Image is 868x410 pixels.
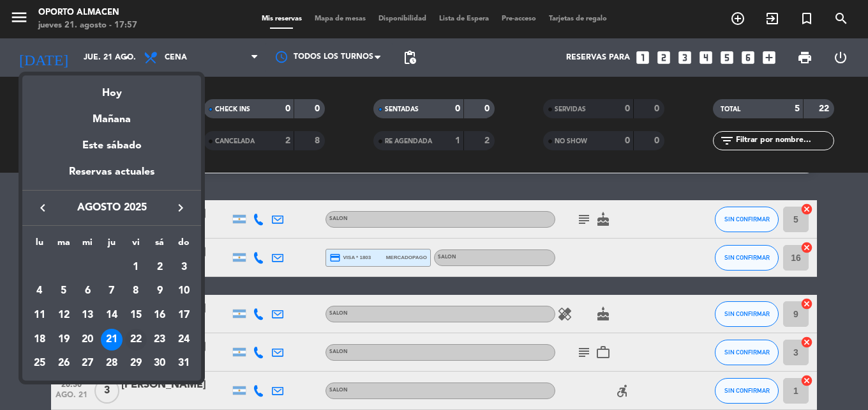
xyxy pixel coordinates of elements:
div: 26 [53,353,75,375]
div: 30 [149,353,170,375]
div: 23 [149,329,170,351]
div: 14 [101,304,123,326]
div: 29 [125,353,147,375]
td: 5 de agosto de 2025 [52,280,76,304]
td: 30 de agosto de 2025 [148,352,172,376]
div: 1 [125,256,147,278]
td: 16 de agosto de 2025 [148,303,172,327]
th: lunes [27,235,52,255]
div: Mañana [22,102,201,128]
td: 8 de agosto de 2025 [124,280,148,304]
div: 9 [149,280,170,302]
div: Hoy [22,75,201,102]
div: 6 [77,280,98,302]
th: martes [52,235,76,255]
div: Este sábado [22,128,201,164]
button: keyboard_arrow_right [169,200,192,216]
td: 21 de agosto de 2025 [100,327,124,352]
td: 15 de agosto de 2025 [124,303,148,327]
td: 1 de agosto de 2025 [124,255,148,280]
div: 28 [101,353,123,375]
td: 26 de agosto de 2025 [52,352,76,376]
td: 2 de agosto de 2025 [148,255,172,280]
div: 20 [77,329,98,351]
td: 25 de agosto de 2025 [27,352,52,376]
div: 7 [101,280,123,302]
td: 18 de agosto de 2025 [27,327,52,352]
td: 4 de agosto de 2025 [27,280,52,304]
td: 13 de agosto de 2025 [75,303,100,327]
div: 4 [29,280,50,302]
td: 6 de agosto de 2025 [75,280,100,304]
td: 23 de agosto de 2025 [148,327,172,352]
div: 31 [173,353,195,375]
div: 22 [125,329,147,351]
td: AGO. [27,255,124,280]
div: 21 [101,329,123,351]
div: 10 [173,280,195,302]
div: 24 [173,329,195,351]
td: 19 de agosto de 2025 [52,327,76,352]
th: viernes [124,235,148,255]
td: 7 de agosto de 2025 [100,280,124,304]
div: 11 [29,304,50,326]
div: Reservas actuales [22,164,201,190]
div: 5 [53,280,75,302]
div: 19 [53,329,75,351]
div: 2 [149,256,170,278]
td: 28 de agosto de 2025 [100,352,124,376]
td: 3 de agosto de 2025 [172,255,196,280]
td: 20 de agosto de 2025 [75,327,100,352]
div: 12 [53,304,75,326]
div: 8 [125,280,147,302]
div: 27 [77,353,98,375]
td: 17 de agosto de 2025 [172,303,196,327]
i: keyboard_arrow_right [173,200,188,216]
td: 22 de agosto de 2025 [124,327,148,352]
td: 9 de agosto de 2025 [148,280,172,304]
div: 13 [77,304,98,326]
th: miércoles [75,235,100,255]
div: 17 [173,304,195,326]
div: 25 [29,353,50,375]
td: 29 de agosto de 2025 [124,352,148,376]
td: 12 de agosto de 2025 [52,303,76,327]
td: 11 de agosto de 2025 [27,303,52,327]
th: jueves [100,235,124,255]
td: 31 de agosto de 2025 [172,352,196,376]
div: 18 [29,329,50,351]
button: keyboard_arrow_left [31,200,54,216]
div: 16 [149,304,170,326]
span: agosto 2025 [54,200,169,216]
td: 10 de agosto de 2025 [172,280,196,304]
td: 27 de agosto de 2025 [75,352,100,376]
div: 15 [125,304,147,326]
th: domingo [172,235,196,255]
i: keyboard_arrow_left [35,200,50,216]
th: sábado [148,235,172,255]
td: 14 de agosto de 2025 [100,303,124,327]
td: 24 de agosto de 2025 [172,327,196,352]
div: 3 [173,256,195,278]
